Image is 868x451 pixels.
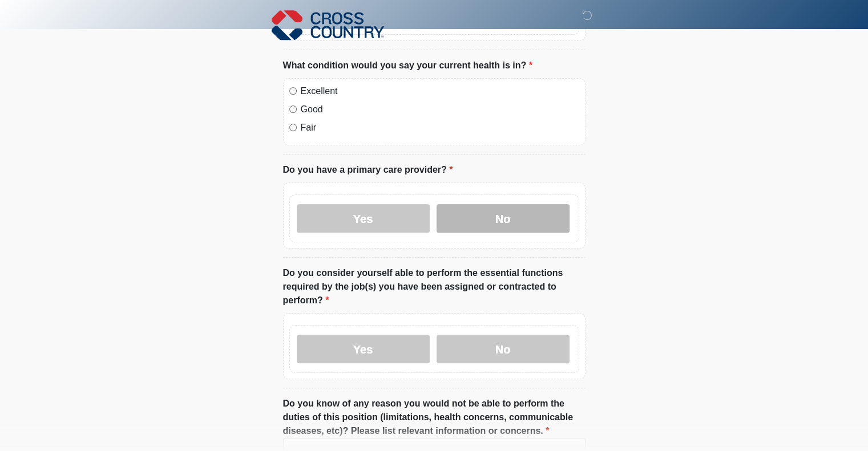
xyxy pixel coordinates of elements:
label: Yes [297,335,430,363]
label: No [437,204,570,233]
label: Do you know of any reason you would not be able to perform the duties of this position (limitatio... [283,397,586,438]
input: Good [289,105,297,113]
input: Excellent [289,87,297,95]
label: What condition would you say your current health is in? [283,59,532,72]
label: Do you have a primary care provider? [283,163,453,177]
input: Fair [289,124,297,131]
label: No [437,335,570,363]
img: Cross Country Logo [272,9,385,42]
label: Do you consider yourself able to perform the essential functions required by the job(s) you have ... [283,266,586,307]
label: Excellent [301,84,579,98]
label: Yes [297,204,430,233]
label: Good [301,103,579,116]
label: Fair [301,121,579,135]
